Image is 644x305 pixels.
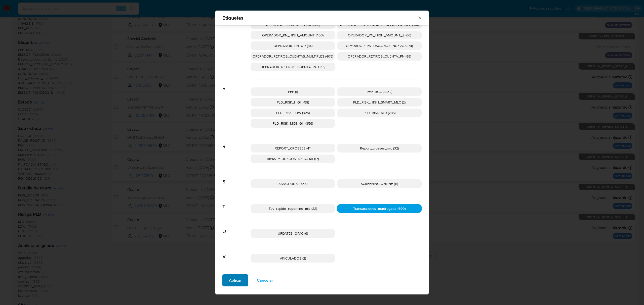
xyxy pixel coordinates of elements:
[273,121,313,126] span: PLD_RISK_MIDHIGH (359)
[251,254,335,263] div: VINCULADOS (2)
[278,231,308,236] span: UPDATES_OFAC (9)
[222,15,417,20] span: Etiquetas
[288,89,298,94] span: PEP (1)
[222,136,251,149] span: R
[280,256,306,261] span: VINCULADOS (2)
[337,87,422,96] div: PEP_RCA (8832)
[353,206,406,211] span: Transacciones_madrugada (690)
[222,79,251,93] span: P
[251,144,335,152] div: REPORT_CROSSES (41)
[337,144,422,152] div: Report_crosses_mlc (32)
[276,110,310,115] span: PLD_RISK_LOW (325)
[222,196,251,210] span: T
[278,181,307,186] span: SANCTIONS (1634)
[275,146,311,151] span: REPORT_CROSSES (41)
[273,43,312,48] span: OPERADOR_PN_QR (84)
[251,63,335,71] div: OPERADOR_RETIROS_CUENTA_RUT (15)
[337,98,422,107] div: PLD_RISK_HIGH_SMART_MLC (2)
[253,54,333,59] span: OPERADOR_RETIROS_CUENTAS_MULTIPLES (403)
[337,179,422,188] div: SCREENING ONLINE (11)
[222,221,251,235] span: U
[222,274,248,286] button: Aplicar
[367,89,392,94] span: PEP_RCA (8832)
[251,109,335,117] div: PLD_RISK_LOW (325)
[222,171,251,185] span: S
[222,246,251,260] span: V
[277,100,309,105] span: PLD_RISK_HIGH (58)
[251,119,335,128] div: PLD_RISK_MIDHIGH (359)
[269,206,317,211] span: Tpv_rapido_repentino_mlc (22)
[348,54,411,59] span: OPERADOR_RETIROS_CUENTA_PN (99)
[251,229,335,238] div: UPDATES_OFAC (9)
[346,43,413,48] span: OPERADOR_PN_USUARIOS_NUEVOS (74)
[337,31,422,39] div: OPERADOR_PN_HIGH_AMOUNT_2 (66)
[260,64,325,69] span: OPERADOR_RETIROS_CUENTA_RUT (15)
[267,156,319,161] span: RIFAS_Y_JUEGOS_DE_AZAR (17)
[262,33,324,38] span: OPERADOR_PN_HIGH_AMOUNT (403)
[337,204,422,213] div: Transacciones_madrugada (690)
[360,146,399,151] span: Report_crosses_mlc (32)
[251,31,335,39] div: OPERADOR_PN_HIGH_AMOUNT (403)
[251,179,335,188] div: SANCTIONS (1634)
[251,155,335,163] div: RIFAS_Y_JUEGOS_DE_AZAR (17)
[250,274,280,286] button: Cancelar
[348,33,411,38] span: OPERADOR_PN_HIGH_AMOUNT_2 (66)
[364,110,395,115] span: PLD_RISK_MID (285)
[257,275,273,286] span: Cancelar
[251,98,335,107] div: PLD_RISK_HIGH (58)
[337,52,422,61] div: OPERADOR_RETIROS_CUENTA_PN (99)
[337,109,422,117] div: PLD_RISK_MID (285)
[251,204,335,213] div: Tpv_rapido_repentino_mlc (22)
[361,181,398,186] span: SCREENING ONLINE (11)
[337,41,422,50] div: OPERADOR_PN_USUARIOS_NUEVOS (74)
[251,52,335,61] div: OPERADOR_RETIROS_CUENTAS_MULTIPLES (403)
[251,87,335,96] div: PEP (1)
[229,275,242,286] span: Aplicar
[353,100,406,105] span: PLD_RISK_HIGH_SMART_MLC (2)
[417,15,422,20] button: Cerrar
[251,41,335,50] div: OPERADOR_PN_QR (84)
